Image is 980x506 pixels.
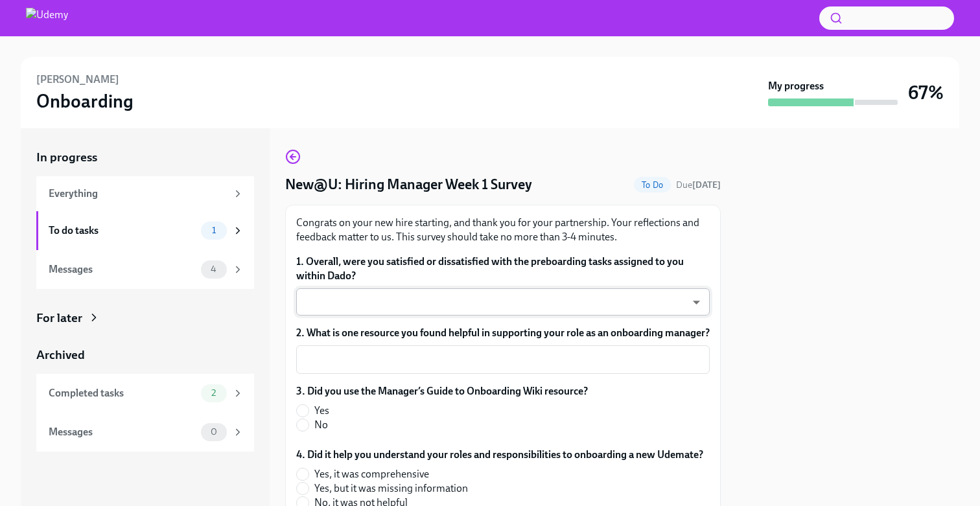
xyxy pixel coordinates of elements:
[768,79,824,93] strong: My progress
[296,326,710,340] label: 2. What is one resource you found helpful in supporting your role as an onboarding manager?
[36,211,254,250] a: To do tasks1
[676,179,721,190] span: Due
[36,374,254,413] a: Completed tasks2
[36,149,254,166] a: In progress
[692,179,721,190] strong: [DATE]
[908,81,944,104] h3: 67%
[314,481,468,496] span: Yes, but it was missing information
[26,8,68,29] img: Udemy
[203,264,224,274] span: 4
[49,187,227,201] div: Everything
[203,427,225,437] span: 0
[314,404,329,418] span: Yes
[296,255,710,283] label: 1. Overall, were you satisfied or dissatisfied with the preboarding tasks assigned to you within ...
[204,388,224,398] span: 2
[36,89,134,113] h3: Onboarding
[49,224,196,238] div: To do tasks
[634,180,671,190] span: To Do
[296,384,588,398] label: 3. Did you use the Manager’s Guide to Onboarding Wiki resource?
[36,250,254,289] a: Messages4
[314,418,328,432] span: No
[36,413,254,452] a: Messages0
[49,425,196,439] div: Messages
[285,175,532,194] h4: New@U: Hiring Manager Week 1 Survey
[296,448,703,462] label: 4. Did it help you understand your roles and responsibilities to onboarding a new Udemate?
[36,310,254,327] a: For later
[36,73,119,87] h6: [PERSON_NAME]
[676,179,721,191] span: September 30th, 2025 04:30
[296,216,710,244] p: Congrats on your new hire starting, and thank you for your partnership. Your reflections and feed...
[36,347,254,363] a: Archived
[49,262,196,277] div: Messages
[314,467,429,481] span: Yes, it was comprehensive
[204,225,224,235] span: 1
[296,288,710,316] div: ​
[36,310,82,327] div: For later
[36,176,254,211] a: Everything
[49,386,196,400] div: Completed tasks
